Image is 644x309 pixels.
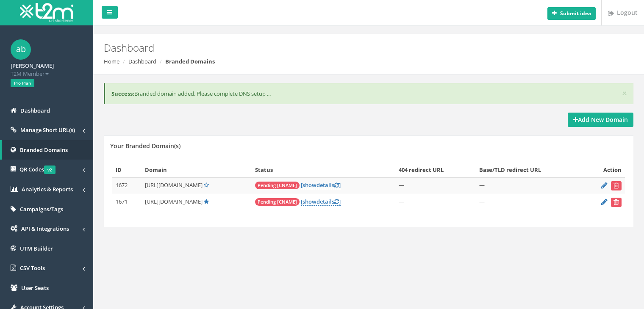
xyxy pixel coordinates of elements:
[573,116,628,124] strong: Add New Domain
[128,58,156,65] a: Dashboard
[165,58,215,65] strong: Branded Domains
[21,284,49,292] span: User Seats
[112,177,142,194] td: 1672
[476,177,583,194] td: —
[20,205,63,213] span: Campaigns/Tags
[104,42,543,53] h2: Dashboard
[110,143,180,149] h5: Your Branded Domain(s)
[112,194,142,210] td: 1671
[204,198,209,205] a: Default
[395,163,476,177] th: 404 redirect URL
[303,198,316,205] span: show
[112,163,142,177] th: ID
[476,194,583,210] td: —
[301,181,341,189] a: [showdetails]
[11,79,34,87] span: Pro Plan
[104,58,119,65] a: Home
[11,39,31,60] span: ab
[20,146,68,154] span: Branded Domains
[11,60,83,77] a: [PERSON_NAME] T2M Member
[301,198,341,206] a: [showdetails]
[20,107,50,114] span: Dashboard
[20,126,75,134] span: Manage Short URL(s)
[395,194,476,210] td: —
[547,7,596,20] button: Submit idea
[568,113,633,127] a: Add New Domain
[145,198,203,205] span: [URL][DOMAIN_NAME]
[20,3,73,22] img: T2M
[20,245,53,252] span: UTM Builder
[104,83,633,105] div: Branded domain added. Please complete DNS setup ...
[21,225,69,232] span: API & Integrations
[395,177,476,194] td: —
[111,90,134,97] b: Success:
[145,181,203,189] span: [URL][DOMAIN_NAME]
[11,62,54,69] strong: [PERSON_NAME]
[560,10,591,17] b: Submit idea
[22,185,73,193] span: Analytics & Reports
[142,163,252,177] th: Domain
[19,166,56,173] span: QR Codes
[20,264,45,272] span: CSV Tools
[583,163,625,177] th: Action
[252,163,395,177] th: Status
[303,181,316,189] span: show
[11,70,83,78] span: T2M Member
[44,166,56,174] span: v2
[476,163,583,177] th: Base/TLD redirect URL
[255,198,300,206] span: Pending [CNAME]
[255,182,300,189] span: Pending [CNAME]
[204,181,209,189] a: Set Default
[622,89,627,98] button: ×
